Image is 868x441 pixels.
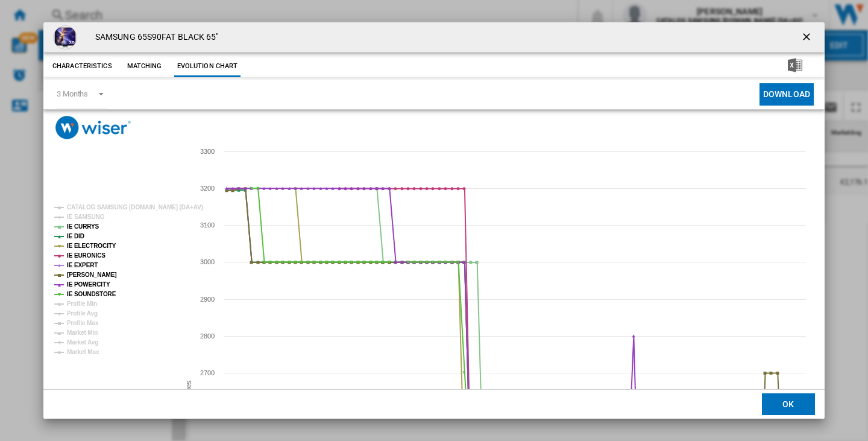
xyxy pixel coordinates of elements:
tspan: 2700 [200,369,215,376]
div: 3 Months [57,89,88,98]
button: Characteristics [49,56,115,77]
tspan: IE EURONICS [67,252,105,259]
tspan: IE SOUNDSTORE [67,291,116,297]
tspan: IE POWERCITY [67,281,110,288]
tspan: 3300 [200,148,215,155]
tspan: Market Max [67,349,99,355]
tspan: Profile Max [67,320,99,326]
tspan: IE DID [67,233,84,240]
md-dialog: Product popup [43,22,825,419]
button: Evolution chart [174,56,241,77]
tspan: IE EXPERT [67,262,98,268]
img: excel-24x24.png [788,58,802,72]
tspan: Profile Min [67,300,97,307]
tspan: [PERSON_NAME] [67,271,117,278]
img: QE65S90FATXXU.webp [53,25,77,49]
tspan: Market Min [67,329,98,336]
img: logo_wiser_300x94.png [55,116,131,139]
button: Matching [118,56,171,77]
tspan: IE CURRYS [67,223,99,230]
button: getI18NText('BUTTONS.CLOSE_DIALOG') [796,25,820,49]
tspan: 2900 [200,296,215,303]
h4: SAMSUNG 65S90FAT BLACK 65" [89,31,219,43]
button: OK [762,393,815,415]
tspan: Market Avg [67,339,98,346]
tspan: 2800 [200,332,215,340]
tspan: Profile Avg [67,310,98,317]
tspan: 3100 [200,221,215,229]
button: Download in Excel [769,56,822,77]
ng-md-icon: getI18NText('BUTTONS.CLOSE_DIALOG') [800,31,815,45]
button: Download [759,83,814,106]
tspan: IE ELECTROCITY [67,243,116,249]
tspan: CATALOG SAMSUNG [DOMAIN_NAME] (DA+AV) [67,204,203,211]
tspan: IE SAMSUNG [67,214,105,220]
tspan: 3200 [200,185,215,192]
tspan: 3000 [200,258,215,265]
